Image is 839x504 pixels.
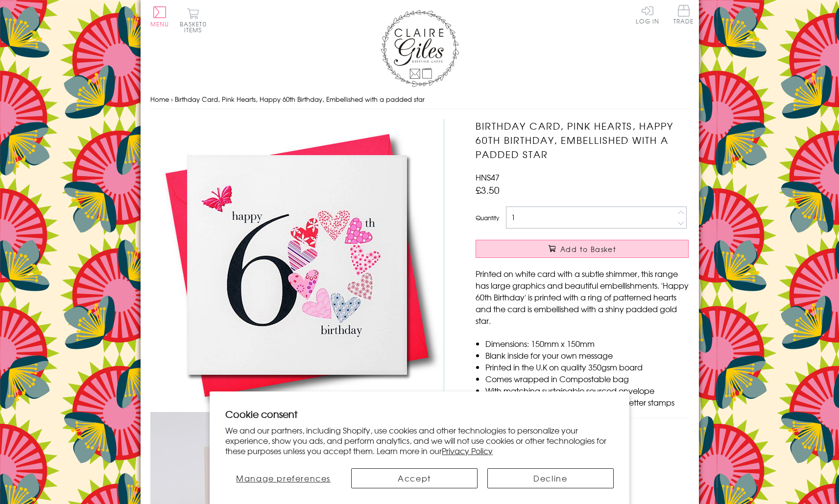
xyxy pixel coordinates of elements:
li: Dimensions: 150mm x 150mm [485,338,689,349]
li: Blank inside for your own message [485,349,689,361]
button: Menu [150,6,169,27]
span: £3.50 [476,183,500,197]
img: Claire Giles Greetings Cards [381,10,459,87]
span: 0 items [184,20,207,34]
span: Manage preferences [236,472,331,484]
span: Trade [673,5,694,24]
span: Menu [150,20,169,28]
h2: Cookie consent [225,407,614,421]
span: › [171,94,173,104]
li: Comes wrapped in Compostable bag [485,373,689,385]
p: We and our partners, including Shopify, use cookies and other technologies to personalize your ex... [225,425,614,456]
a: Home [150,94,169,104]
span: HNS47 [476,171,500,183]
span: Birthday Card, Pink Hearts, Happy 60th Birthday, Embellished with a padded star [175,94,425,104]
a: Log In [636,5,659,24]
li: Printed in the U.K on quality 350gsm board [485,361,689,373]
p: Printed on white card with a subtle shimmer, this range has large graphics and beautiful embellis... [476,268,689,326]
a: Privacy Policy [442,445,493,457]
button: Basket0 items [180,8,207,33]
nav: breadcrumbs [150,90,689,110]
button: Add to Basket [476,240,689,258]
label: Quantity [476,213,499,222]
img: Birthday Card, Pink Hearts, Happy 60th Birthday, Embellished with a padded star [150,119,444,412]
h1: Birthday Card, Pink Hearts, Happy 60th Birthday, Embellished with a padded star [476,119,689,161]
li: With matching sustainable sourced envelope [485,385,689,396]
a: Trade [673,5,694,26]
button: Decline [487,468,614,488]
button: Accept [351,468,478,488]
button: Manage preferences [225,468,341,488]
span: Add to Basket [560,244,616,254]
